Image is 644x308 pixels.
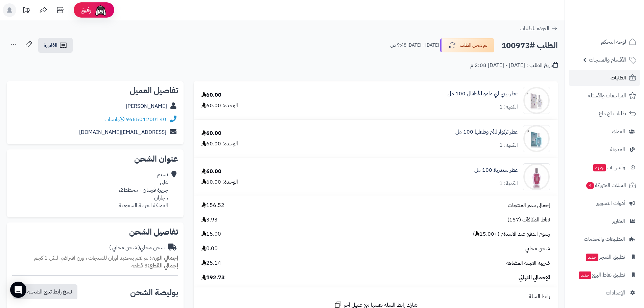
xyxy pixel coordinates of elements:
[201,168,221,175] div: 60.00
[12,87,178,95] h2: تفاصيل العميل
[586,181,626,190] span: السلات المتروكة
[598,5,638,19] img: logo-2.png
[586,182,595,190] span: 4
[109,243,140,252] span: ( شحن مجاني )
[611,73,626,82] span: الطلبات
[13,284,77,299] button: نسخ رابط تتبع الشحنة
[27,288,72,296] span: نسخ رابط تتبع الشحنة
[109,244,165,252] div: شحن مجاني
[94,3,108,17] img: ai-face.png
[569,34,640,50] a: لوحة التحكم
[501,39,558,52] h2: الطلب #100973
[506,259,550,267] span: ضريبة القيمة المضافة
[201,178,238,186] div: الوحدة: 60.00
[148,262,178,270] strong: إجمالي القطع:
[584,234,625,244] span: التطبيقات والخدمات
[201,202,224,209] span: 156.52
[470,62,558,69] div: تاريخ الطلب : [DATE] - [DATE] 2:08 م
[569,249,640,265] a: تطبيق المتجرجديد
[569,123,640,140] a: العملاء
[474,166,518,174] a: عطر سندريلا 100 مل
[499,180,518,187] div: الكمية: 1
[599,109,626,118] span: طلبات الإرجاع
[455,128,518,136] a: عطر تركواز للأم وطفلها 100 مل
[201,259,221,267] span: 25.14
[126,102,167,110] a: [PERSON_NAME]
[10,282,26,298] div: Open Intercom Messenger
[606,288,625,298] span: الإعدادات
[569,213,640,229] a: التقارير
[569,105,640,122] a: طلبات الإرجاع
[578,270,625,280] span: تطبيق نقاط البيع
[569,231,640,247] a: التطبيقات والخدمات
[201,102,238,110] div: الوحدة: 60.00
[519,274,550,282] span: الإجمالي النهائي
[525,245,550,253] span: شحن مجاني
[104,115,124,123] a: واتساب
[569,141,640,158] a: المدونة
[79,128,166,136] a: [EMAIL_ADDRESS][DOMAIN_NAME]
[440,38,494,52] button: تم شحن الطلب
[499,141,518,149] div: الكمية: 1
[593,164,606,171] span: جديد
[130,288,178,297] h2: بوليصة الشحن
[508,202,550,209] span: إجمالي سعر المنتجات
[569,70,640,86] a: الطلبات
[588,91,626,100] span: المراجعات والأسئلة
[44,41,57,49] span: الفاتورة
[18,3,35,19] a: تحديثات المنصة
[12,155,178,163] h2: عنوان الشحن
[523,163,550,190] img: 1744740928-1N%20(19)-90x90.png
[201,140,238,148] div: الوحدة: 60.00
[523,87,550,114] img: 1650631713-DSC_0675-10-f-90x90.jpg
[38,38,73,53] a: الفاتورة
[201,230,221,238] span: 15.00
[596,198,625,208] span: أدوات التسويق
[569,195,640,211] a: أدوات التسويق
[569,88,640,104] a: المراجعات والأسئلة
[499,103,518,111] div: الكمية: 1
[610,145,625,154] span: المدونة
[448,90,518,98] a: عطر بيتي اي مامو للأطفال 100 مل
[520,24,558,32] a: العودة للطلبات
[132,262,178,270] small: 3 قطعة
[201,129,221,137] div: 60.00
[569,177,640,193] a: السلات المتروكة4
[201,91,221,99] div: 60.00
[80,6,91,14] span: رفيق
[119,171,168,209] div: نسيم علي جزيرة فرسان - مخطط2، ، جازان المملكة العربية السعودية
[585,252,625,262] span: تطبيق المتجر
[196,293,555,301] div: رابط السلة
[201,274,225,282] span: 192.73
[601,37,626,47] span: لوحة التحكم
[569,267,640,283] a: تطبيق نقاط البيعجديد
[34,254,148,262] span: لم تقم بتحديد أوزان للمنتجات ، وزن افتراضي للكل 1 كجم
[507,216,550,224] span: نقاط المكافآت (157)
[612,127,625,136] span: العملاء
[126,115,166,123] a: 966501200140
[612,216,625,226] span: التقارير
[569,285,640,301] a: الإعدادات
[586,254,598,261] span: جديد
[473,230,550,238] span: رسوم الدفع عند الاستلام (+15.00 )
[579,271,591,279] span: جديد
[523,125,550,152] img: 1663509402-DSC_0694-6-f-90x90.jpg
[12,228,178,236] h2: تفاصيل الشحن
[201,216,220,224] span: -3.93
[593,163,625,172] span: وآتس آب
[390,42,439,49] small: [DATE] - [DATE] 9:48 ص
[201,245,218,253] span: 0.00
[150,254,178,262] strong: إجمالي الوزن:
[520,24,549,32] span: العودة للطلبات
[589,55,626,65] span: الأقسام والمنتجات
[569,159,640,175] a: وآتس آبجديد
